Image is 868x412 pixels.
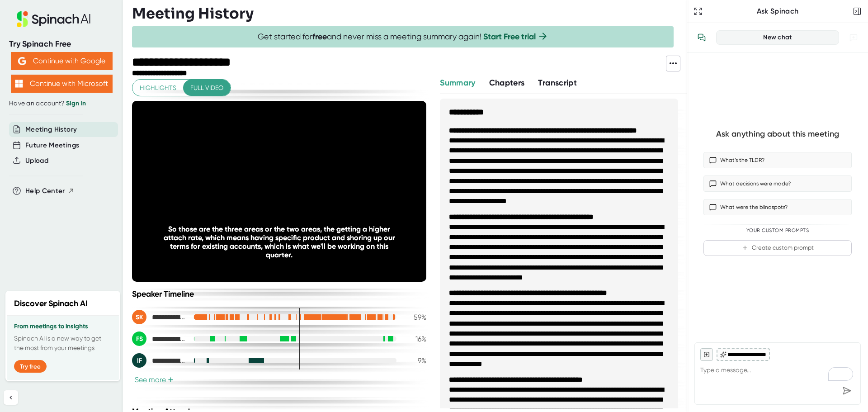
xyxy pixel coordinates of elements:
[489,77,525,89] button: Chapters
[404,313,426,322] div: 59 %
[440,77,475,89] button: Summary
[839,383,855,399] div: Send message
[700,361,855,383] textarea: To enrich screen reader interactions, please activate Accessibility in Grammarly extension settings
[25,124,77,135] button: Meeting History
[14,298,88,310] h2: Discover Spinach AI
[183,80,231,96] button: Full video
[11,75,113,93] button: Continue with Microsoft
[404,356,426,365] div: 9 %
[14,360,47,373] button: Try free
[9,99,114,108] div: Have an account?
[25,156,48,166] button: Upload
[404,335,426,343] div: 16 %
[693,28,711,47] button: View conversation history
[161,225,397,259] div: So those are the three areas or the two areas, the getting a higher attach rate, which means havi...
[132,310,146,324] div: SK
[9,39,114,49] div: Try Spinach Free
[25,186,65,196] span: Help Center
[132,331,146,346] div: FS
[25,186,75,196] button: Help Center
[4,390,18,405] button: Collapse sidebar
[132,353,186,368] div: Ian-Michael Farkas
[14,334,112,353] p: Spinach AI is a new way to get the most from your meetings
[258,32,548,42] span: Get started for and never miss a meeting summary again!
[851,5,863,18] button: Close conversation sidebar
[132,5,254,22] h3: Meeting History
[14,323,112,330] h3: From meetings to insights
[538,78,577,88] span: Transcript
[312,32,327,42] b: free
[440,78,475,88] span: Summary
[489,78,525,88] span: Chapters
[66,99,86,107] a: Sign in
[132,289,426,299] div: Speaker Timeline
[25,140,79,151] button: Future Meetings
[132,310,186,324] div: Steven Kadoch
[132,375,176,384] button: See more+
[132,331,186,346] div: Fabrizio De Simone
[703,175,852,192] button: What decisions were made?
[168,376,174,384] span: +
[703,199,852,215] button: What were the blindspots?
[18,57,26,65] img: Aehbyd4JwY73AAAAAElFTkSuQmCC
[716,129,839,139] div: Ask anything about this meeting
[483,32,536,42] a: Start Free trial
[538,77,577,89] button: Transcript
[132,353,146,368] div: IF
[140,82,176,94] span: Highlights
[11,52,113,70] button: Continue with Google
[722,33,833,42] div: New chat
[704,7,851,16] div: Ask Spinach
[692,5,704,18] button: Expand to Ask Spinach page
[132,80,184,96] button: Highlights
[703,227,852,234] div: Your Custom Prompts
[190,82,223,94] span: Full video
[703,240,852,256] button: Create custom prompt
[703,152,852,168] button: What’s the TLDR?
